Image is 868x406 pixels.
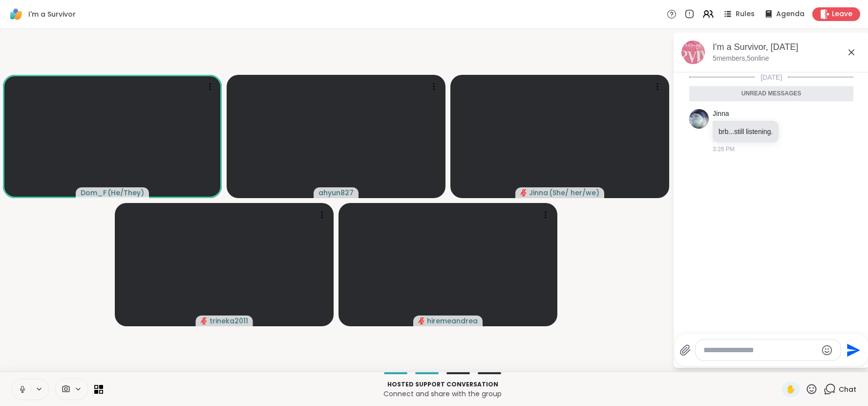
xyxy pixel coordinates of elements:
[210,316,248,326] span: trineka2011
[201,317,208,324] span: audio-muted
[713,41,861,53] div: I'm a Survivor, [DATE]
[689,109,709,129] img: https://sharewell-space-live.sfo3.digitaloceanspaces.com/user-generated/c722de09-23e1-4113-a62c-2...
[520,189,527,196] span: audio-muted
[529,188,548,198] span: Jinna
[713,109,729,119] a: Jinna
[713,54,769,64] p: 5 members, 5 online
[681,41,705,64] img: I'm a Survivor, Oct 12
[689,86,853,102] div: Unread messages
[786,383,796,395] span: ✋
[821,344,833,356] button: Emoji picker
[549,188,599,198] span: ( She/ her/we )
[109,389,776,399] p: Connect and share with the group
[8,6,24,23] img: ShareWell Logomark
[81,188,106,198] span: Dom_F
[109,380,776,389] p: Hosted support conversation
[713,145,735,154] span: 3:28 PM
[703,345,817,355] textarea: Type your message
[418,317,425,324] span: audio-muted
[719,127,773,136] p: brb...still listening.
[755,72,788,82] span: [DATE]
[841,339,863,361] button: Send
[28,9,76,19] span: I'm a Survivor
[427,316,478,326] span: hiremeandrea
[318,188,354,198] span: ahyun827
[776,9,804,19] span: Agenda
[107,188,144,198] span: ( He/They )
[736,9,755,19] span: Rules
[839,384,856,394] span: Chat
[832,9,852,19] span: Leave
